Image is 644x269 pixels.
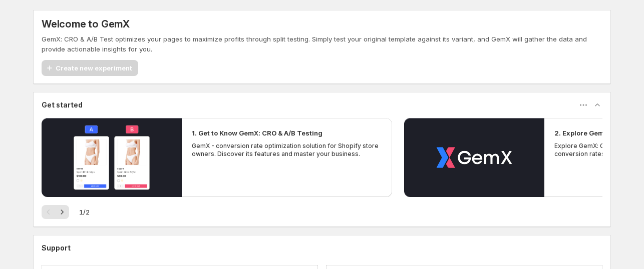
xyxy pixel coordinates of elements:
p: GemX - conversion rate optimization solution for Shopify store owners. Discover its features and ... [192,142,382,158]
h5: Welcome to GemX [42,18,130,30]
h3: Support [42,243,71,253]
button: Next [55,205,69,219]
p: GemX: CRO & A/B Test optimizes your pages to maximize profits through split testing. Simply test ... [42,34,602,54]
span: 1 / 2 [79,207,90,217]
button: Play video [42,118,182,197]
nav: Pagination [42,205,69,219]
h3: Get started [42,100,83,110]
h2: 1. Get to Know GemX: CRO & A/B Testing [192,128,323,138]
button: Play video [404,118,544,197]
